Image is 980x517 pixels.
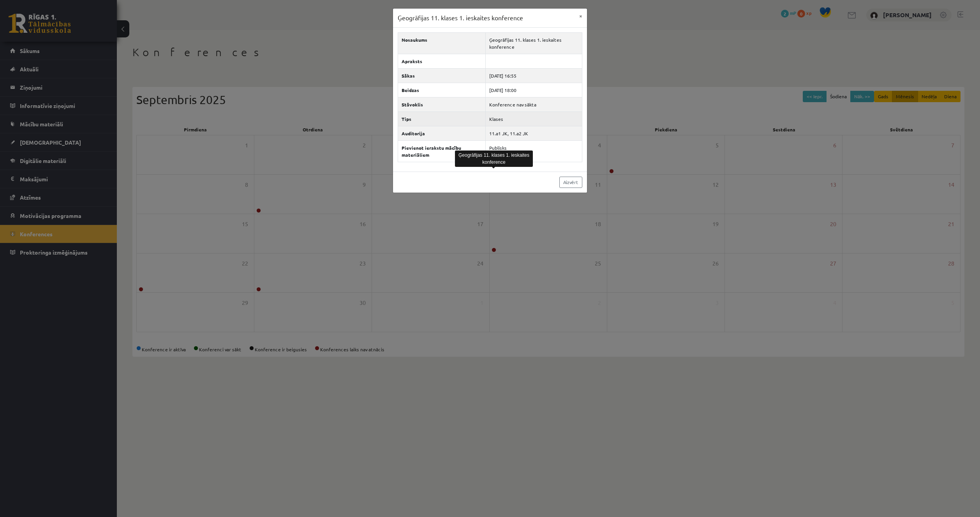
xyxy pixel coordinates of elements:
[398,83,486,97] th: Beidzas
[398,97,486,112] th: Stāvoklis
[398,32,486,54] th: Nosaukums
[398,54,486,68] th: Apraksts
[398,140,486,162] th: Pievienot ierakstu mācību materiāliem
[398,112,486,126] th: Tips
[398,68,486,83] th: Sākas
[559,177,582,188] a: Aizvērt
[486,126,582,140] td: 11.a1 JK, 11.a2 JK
[575,9,587,23] button: ×
[486,112,582,126] td: Klases
[398,13,523,23] h3: Ģeogrāfijas 11. klases 1. ieskaites konference
[398,126,486,140] th: Auditorija
[486,68,582,83] td: [DATE] 16:55
[486,32,582,54] td: Ģeogrāfijas 11. klases 1. ieskaites konference
[486,97,582,112] td: Konference nav sākta
[486,140,582,162] td: Publisks
[455,150,533,167] div: Ģeogrāfijas 11. klases 1. ieskaites konference
[486,83,582,97] td: [DATE] 18:00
